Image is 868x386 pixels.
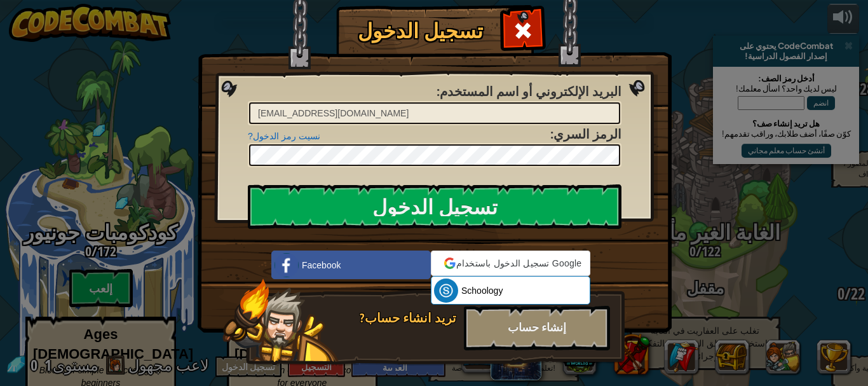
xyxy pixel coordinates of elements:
h1: تسجيل الدخول [339,20,501,42]
span: البريد الإلكتروني أو اسم المستخدم [440,83,621,100]
span: Schoology [461,284,503,297]
img: facebook_small.png [275,253,299,277]
a: نسيت رمز الدخول? [248,131,320,141]
span: Facebook [302,259,341,272]
div: تريد انشاء حساب? [329,309,456,327]
input: تسجيل الدخول [248,184,621,229]
div: إنشاء حساب [464,306,610,350]
label: : [437,83,621,101]
label: : [550,125,621,144]
span: تسجيل الدخول باستخدام Google [456,257,582,270]
img: schoology.png [434,279,458,303]
span: الرمز السري [553,125,621,142]
div: تسجيل الدخول باستخدام Google [431,251,590,276]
